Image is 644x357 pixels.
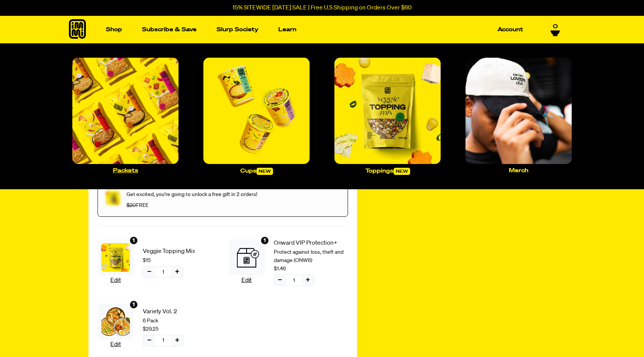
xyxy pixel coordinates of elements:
[113,168,138,173] p: Packets
[232,5,412,11] p: 15% SITEWIDE [DATE] SALE | Free U.S Shipping on Orders Over $60
[240,168,273,175] p: Cups
[143,307,217,317] span: Variety Vol. 2
[241,276,252,285] button: Edit
[143,335,155,346] button: Decrease quantity
[127,192,257,208] span: Get excited, you're going to unlock a free gift in 2 orders! FREE
[334,58,441,164] img: Toppings_large.jpg
[133,300,135,309] span: 1
[171,267,183,277] button: Increase quantity
[72,58,179,164] img: Packets_large.jpg
[101,243,130,272] img: Veggie Topping Mix
[274,275,286,286] button: Decrease quantity
[162,336,164,345] span: 1
[103,24,125,35] a: Shop
[274,248,348,265] span: Protect against loss, theft and damage (ONW6)
[229,235,348,289] div: Subscription product: Onward VIP Protection+
[127,203,136,208] s: $20
[275,24,299,35] a: Learn
[171,335,183,346] button: Increase quantity
[162,268,164,276] span: 1
[110,276,121,285] button: Edit
[69,55,182,176] a: Packets
[129,236,138,245] div: 1 units of item: Veggie Topping Mix
[200,55,313,178] a: Cupsnew
[331,55,444,178] a: Toppingsnew
[264,236,266,245] span: 1
[101,307,130,336] img: Variety Vol. 2
[214,24,261,35] a: Slurp Society
[509,168,528,173] p: Merch
[143,247,217,256] span: Veggie Topping Mix
[293,276,295,285] span: 1
[143,256,151,265] span: $15
[232,243,261,272] img: Onward VIP Protection+
[143,267,155,277] button: Decrease quantity
[129,300,138,309] div: 1 units of item: Variety Vol. 2
[256,168,273,175] span: new
[110,340,121,349] button: Edit
[143,317,217,325] span: 6 Pack
[103,16,526,43] nav: Main navigation
[553,23,558,30] span: 0
[494,24,526,35] a: Account
[394,168,410,175] span: new
[98,300,217,352] div: Subscription product: Variety Vol. 2
[143,325,159,333] span: $29.25
[465,58,572,164] img: Merch_large.jpg
[203,58,310,164] img: Cups_large.jpg
[551,23,560,36] a: 0
[139,24,200,35] a: Subscribe & Save
[98,235,217,289] div: Subscription product: Veggie Topping Mix
[462,55,575,176] a: Merch
[133,236,135,245] span: 1
[260,236,269,245] div: 1 units of item: Onward VIP Protection+
[365,168,410,175] p: Toppings
[274,238,348,248] span: Onward VIP Protection+
[274,265,286,273] span: $1.46
[302,275,314,286] button: Increase quantity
